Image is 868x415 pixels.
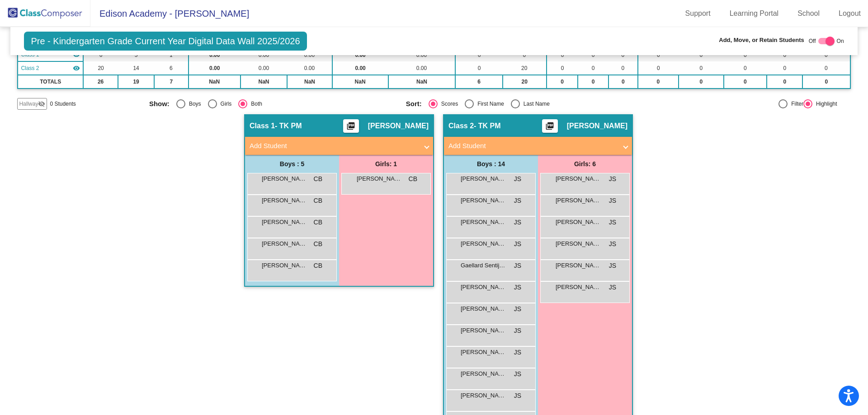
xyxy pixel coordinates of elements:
div: Girls: 1 [339,155,433,173]
span: [PERSON_NAME] [461,369,506,378]
td: 0 [578,61,608,75]
div: Filter [788,100,803,108]
div: Girls: 6 [538,155,632,173]
mat-radio-group: Select an option [406,99,656,108]
span: [PERSON_NAME] [556,196,601,205]
span: [PERSON_NAME] [368,121,429,131]
td: 6 [154,61,189,75]
td: NaN [189,75,241,89]
td: 0.00 [388,61,456,75]
span: JS [514,261,521,270]
span: [PERSON_NAME] [461,218,506,227]
span: [PERSON_NAME] [461,326,506,335]
span: JS [514,239,521,249]
mat-expansion-panel-header: Add Student [245,137,433,155]
td: 19 [118,75,154,89]
td: 0 [679,75,724,89]
div: Girls [217,100,232,108]
td: 0 [578,75,608,89]
span: JS [609,283,616,292]
div: Boys : 5 [245,155,339,173]
td: 0 [802,75,850,89]
div: Highlight [812,100,837,108]
span: CB [314,174,322,184]
span: Sort: [406,100,422,108]
span: [PERSON_NAME] [556,239,601,248]
span: JS [609,218,616,227]
span: CB [409,174,417,184]
td: 0 [724,61,767,75]
td: 0.00 [189,61,241,75]
td: 0.00 [332,61,388,75]
span: Add, Move, or Retain Students [719,36,804,45]
span: JS [514,196,521,205]
button: Print Students Details [542,119,558,133]
span: JS [609,239,616,249]
td: NaN [388,75,456,89]
mat-radio-group: Select an option [149,99,399,108]
span: [PERSON_NAME] [556,218,601,227]
span: [PERSON_NAME] [262,196,307,205]
span: JS [514,348,521,357]
span: Class 2 [448,121,474,131]
span: [PERSON_NAME] [461,174,506,183]
a: Learning Portal [722,6,786,21]
td: NaN [241,75,288,89]
div: Both [247,100,262,108]
a: School [790,6,827,21]
span: [PERSON_NAME] [461,283,506,292]
span: Class 2 [21,64,39,72]
mat-panel-title: Add Student [448,141,617,151]
td: 0 [802,61,850,75]
td: 7 [154,75,189,89]
span: JS [514,369,521,379]
td: 14 [118,61,154,75]
a: Logout [831,6,868,21]
div: Last Name [520,100,550,108]
span: JS [514,283,521,292]
td: 6 [455,75,502,89]
td: NaN [332,75,388,89]
span: [PERSON_NAME] [262,174,307,183]
td: 0 [767,75,802,89]
span: [PERSON_NAME] [556,174,601,183]
span: CB [314,261,322,270]
div: Scores [438,100,458,108]
span: [PERSON_NAME] [461,391,506,400]
span: CB [314,196,322,205]
td: 26 [83,75,118,89]
td: 20 [83,61,118,75]
div: First Name [474,100,504,108]
div: Boys : 14 [444,155,538,173]
span: [PERSON_NAME] [461,196,506,205]
td: 0 [638,61,679,75]
span: [PERSON_NAME] [556,261,601,270]
span: Show: [149,100,170,108]
mat-expansion-panel-header: Add Student [444,137,632,155]
span: [PERSON_NAME] [461,304,506,313]
span: [PERSON_NAME] [567,121,627,131]
mat-icon: picture_as_pdf [544,121,555,134]
span: JS [514,326,521,336]
a: Support [678,6,718,21]
td: 0.00 [287,61,332,75]
span: [PERSON_NAME] [556,283,601,292]
span: Hallway [19,100,38,108]
span: Gaellard Sentijono [461,261,506,270]
mat-panel-title: Add Student [250,141,418,151]
span: JS [514,304,521,314]
td: 20 [503,61,547,75]
span: [PERSON_NAME] [461,348,506,357]
mat-icon: picture_as_pdf [345,121,356,134]
div: Boys [185,100,201,108]
span: CB [314,239,322,249]
span: Pre - Kindergarten Grade Current Year Digital Data Wall 2025/2026 [24,32,307,51]
td: 0 [547,61,578,75]
td: TOTALS [18,75,83,89]
td: 0 [638,75,679,89]
span: CB [314,218,322,227]
span: JS [514,391,521,401]
td: 20 [503,75,547,89]
span: JS [514,218,521,227]
td: NaN [287,75,332,89]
